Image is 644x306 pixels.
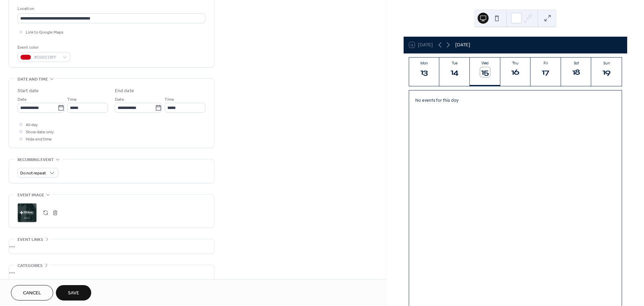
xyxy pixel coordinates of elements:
[561,58,592,86] button: Sat18
[409,58,440,86] button: Mon13
[115,87,134,95] div: End date
[17,96,27,103] span: Date
[419,67,429,77] div: 13
[510,67,520,77] div: 16
[17,87,39,95] div: Start date
[441,61,468,65] div: Tue
[480,67,490,77] div: 15
[56,285,91,301] button: Save
[115,96,124,103] span: Date
[591,58,622,86] button: Sun19
[563,61,589,65] div: Sat
[26,122,38,129] span: All day
[500,58,531,86] button: Thu16
[17,5,204,12] div: Location
[530,58,561,86] button: Fri17
[17,236,43,243] span: Event links
[439,58,470,86] button: Tue14
[541,67,551,77] div: 17
[20,170,46,178] span: Do not repeat
[601,67,611,77] div: 19
[17,262,43,269] span: Categories
[67,96,77,103] span: Time
[17,192,44,199] span: Event image
[165,96,174,103] span: Time
[502,61,529,65] div: Thu
[455,41,470,49] div: [DATE]
[17,44,69,51] div: Event color
[68,290,79,297] span: Save
[410,93,621,108] div: No events for this day
[23,290,41,297] span: Cancel
[593,61,620,65] div: Sun
[26,129,54,136] span: Show date only
[26,136,52,143] span: Hide end time
[34,54,59,61] span: #D0021BFF
[9,239,214,254] div: •••
[571,67,581,77] div: 18
[533,61,559,65] div: Fri
[9,265,214,280] div: •••
[17,156,54,163] span: Recurring event
[411,61,438,65] div: Mon
[17,203,37,222] div: ;
[450,67,460,77] div: 14
[11,285,53,301] button: Cancel
[26,29,63,36] span: Link to Google Maps
[472,61,498,65] div: Wed
[17,76,48,83] span: Date and time
[470,58,500,86] button: Wed15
